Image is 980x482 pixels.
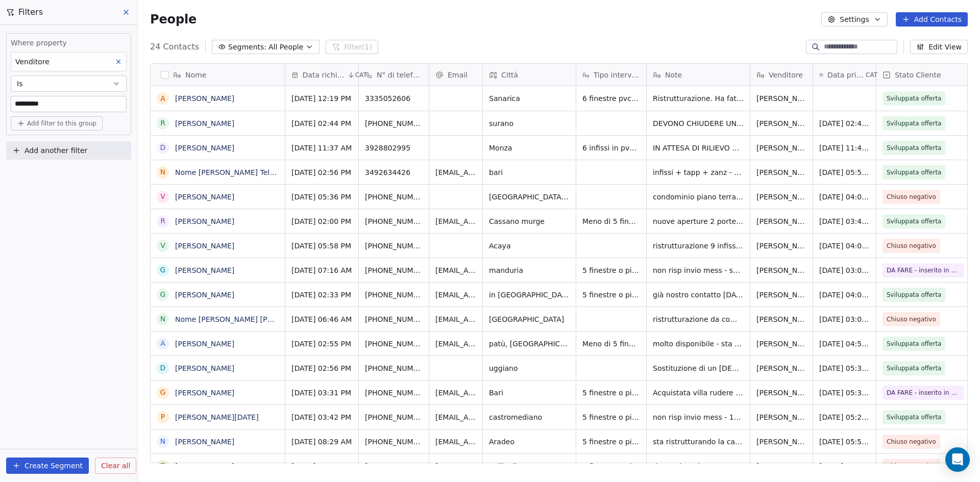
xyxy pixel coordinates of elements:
div: Email [429,64,482,86]
span: Acaya [489,241,570,251]
div: A [160,93,165,104]
span: molto disponibile - sta facendo un giro di preventivi nella provincia di [GEOGRAPHIC_DATA] - attu... [653,339,744,349]
span: 3335052606 [365,93,423,104]
span: [EMAIL_ADDRESS][DOMAIN_NAME] [435,388,476,398]
span: Email [448,70,468,80]
span: [DATE] 11:42 AM [819,143,870,153]
span: [EMAIL_ADDRESS][DOMAIN_NAME] [435,265,476,275]
span: Data richiesta [303,70,345,80]
span: 3492634426 [365,167,423,177]
div: d [160,363,166,373]
div: V [160,191,165,202]
span: [PHONE_NUMBER] [365,314,423,324]
span: ristrutturazione da cominciare tra 2-3 mesi. 7 piano condominio. 1 casa da aprire scia. ora ferro... [653,314,744,324]
span: [DATE] 05:34 PM [819,363,870,373]
span: [DATE] 02:56 PM [291,363,352,373]
a: [PERSON_NAME] [175,462,234,470]
span: [PERSON_NAME] [756,314,806,324]
div: G [160,387,166,398]
div: R [160,216,165,226]
span: People [150,12,197,27]
div: Note [647,64,750,86]
span: [DATE] 02:33 PM [291,290,352,300]
div: Open Intercom Messenger [945,447,970,472]
span: manduria [489,265,570,275]
span: [PHONE_NUMBER] [365,241,423,251]
span: Sviluppata offerta [887,412,941,422]
span: non risp invio mess - 10/6 mi manda mess con misure - sostituzione pvc bianco liscio + celini ( h... [653,412,744,422]
span: DEVONO CHIUDERE UN PORTICATO, SI SONO TRASFERITI DA POCO. VOGLIONO SPENDERE POCO NON HANNO PREFIS... [653,118,744,129]
span: Bari [489,388,570,398]
span: All People [268,42,303,53]
span: [EMAIL_ADDRESS][DOMAIN_NAME] [435,339,476,349]
span: [EMAIL_ADDRESS][DOMAIN_NAME] [435,290,476,300]
span: Sviluppata offerta [887,118,941,129]
span: Venditore [769,70,803,80]
span: [DATE] 05:34 PM [819,388,870,398]
span: [EMAIL_ADDRESS][DOMAIN_NAME] [435,437,476,447]
span: [EMAIL_ADDRESS][DOMAIN_NAME] [435,461,476,471]
div: grid [151,86,285,464]
span: Sviluppata offerta [887,363,941,373]
div: Tipo intervento [576,64,646,86]
span: 5 finestre o più di 5 [582,388,640,398]
a: [PERSON_NAME][DATE] [175,413,259,421]
div: V [160,240,165,251]
span: Monza [489,143,570,153]
a: [PERSON_NAME] [175,364,234,372]
div: P [161,412,165,422]
div: Venditore [750,64,813,86]
span: [EMAIL_ADDRESS][DOMAIN_NAME] [435,412,476,422]
span: [PERSON_NAME] [756,167,806,177]
span: [DATE] 02:55 PM [291,339,352,349]
span: [PERSON_NAME] [756,118,806,129]
span: in [GEOGRAPHIC_DATA], [GEOGRAPHIC_DATA] [489,290,570,300]
span: [PERSON_NAME] [756,461,806,471]
div: D [160,142,166,153]
span: [DATE] 03:07 PM [819,314,870,324]
span: [DATE] 05:13 PM [819,461,870,471]
span: Sostituzione di un [DEMOGRAPHIC_DATA] + una zanzariera. vuole sostituire il portoncino perchè ha ... [653,363,744,373]
a: [PERSON_NAME] [175,144,234,152]
span: [DATE] 05:58 PM [291,241,352,251]
span: [DATE] 08:29 AM [291,437,352,447]
span: 24 Contacts [150,41,199,53]
span: 5 finestre o più di 5 [582,461,640,471]
span: 3928802995 [365,143,423,153]
span: [DATE] 05:36 PM [291,192,352,202]
span: Data primo contatto [827,70,864,80]
span: uggiano [489,363,570,373]
span: [PERSON_NAME] [756,143,806,153]
span: Tipo intervento [594,70,640,80]
span: [PHONE_NUMBER] [365,412,423,422]
a: [PERSON_NAME] [175,340,234,348]
span: [PERSON_NAME] [756,192,806,202]
span: [PHONE_NUMBER] [365,461,423,471]
span: [DATE] 06:46 AM [291,314,352,324]
span: [DATE] 04:03 PM [819,290,870,300]
span: Sviluppata offerta [887,143,941,153]
a: Nome [PERSON_NAME] [PHONE_NUMBER] [GEOGRAPHIC_DATA] Email [EMAIL_ADDRESS][DOMAIN_NAME] Trattament... [175,315,968,323]
span: Meno di 5 finestre [582,216,640,226]
span: Sviluppata offerta [887,93,941,104]
span: 5 finestre o più di 5 [582,265,640,275]
span: ristrutturazione 9 infissi - hanno fattoi cappotto e intonaco e sta aspettando marmi. casa indipe... [653,241,744,251]
span: [PERSON_NAME] [756,339,806,349]
div: Data richiestaCAT [285,64,358,86]
span: [DATE] 05:50 PM [819,167,870,177]
span: [DATE] 07:16 AM [291,265,352,275]
span: castromediano [489,412,570,422]
span: [DATE] 05:54 PM [819,437,870,447]
div: T [161,461,165,471]
span: 5 finestre o più di 5 [582,290,640,300]
div: Città [483,64,576,86]
span: Aradeo [489,437,570,447]
button: Settings [821,12,887,27]
span: [PHONE_NUMBER] [365,290,423,300]
span: [DATE] 02:44 PM [291,118,352,129]
span: 5 finestre o più di 5 [582,437,640,447]
span: [DATE] 12:19 PM [291,93,352,104]
span: 6 finestre pvc bianco [582,93,640,104]
button: Filter(1) [326,40,378,54]
div: N [160,314,165,324]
